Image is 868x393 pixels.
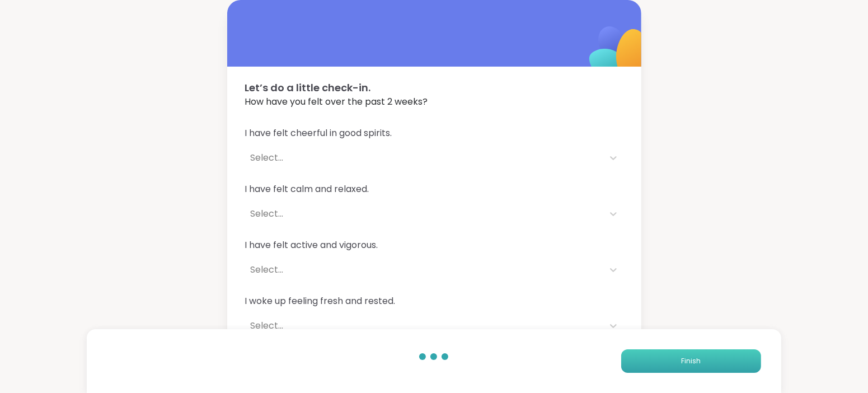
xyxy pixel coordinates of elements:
div: Select... [251,263,598,277]
div: Select... [251,151,598,165]
span: I have felt calm and relaxed. [245,183,623,196]
div: Select... [251,319,598,333]
span: I woke up feeling fresh and rested. [245,294,623,308]
span: Finish [681,356,701,366]
button: Finish [621,349,761,373]
span: Let’s do a little check-in. [245,80,623,95]
span: How have you felt over the past 2 weeks? [245,95,623,109]
span: I have felt active and vigorous. [245,238,623,252]
span: I have felt cheerful in good spirits. [245,127,623,140]
div: Select... [251,207,598,221]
